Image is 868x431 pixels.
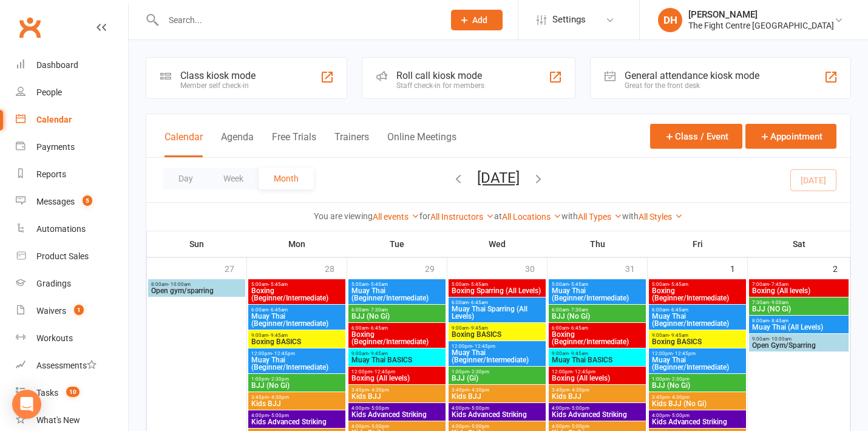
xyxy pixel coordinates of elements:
[451,393,543,400] span: Kids BJJ
[268,282,288,287] span: - 5:45am
[625,258,647,278] div: 31
[36,169,66,179] div: Reports
[16,134,128,161] a: Payments
[651,356,744,371] span: Muay Thai (Beginner/Intermediate)
[425,258,447,278] div: 29
[751,336,846,342] span: 9:00am
[351,287,443,302] span: Muay Thai (Beginner/Intermediate)
[36,251,89,261] div: Product Sales
[351,387,443,393] span: 3:45pm
[569,307,588,313] span: - 7:30am
[251,287,343,302] span: Boxing (Beginner/Intermediate)
[625,70,759,81] div: General attendance kiosk mode
[251,338,343,345] span: Boxing BASICS
[251,418,343,426] span: Kids Advanced Striking
[670,376,690,382] span: - 2:30pm
[494,211,502,221] strong: at
[16,325,128,352] a: Workouts
[551,387,643,393] span: 3:45pm
[651,313,744,327] span: Muay Thai (Beginner/Intermediate)
[334,131,369,157] button: Trainers
[16,297,128,325] a: Waivers 1
[833,258,850,278] div: 2
[451,282,543,287] span: 5:00am
[272,351,295,356] span: - 12:45pm
[651,400,744,407] span: Kids BJJ (No Gi)
[472,15,487,25] span: Add
[369,424,389,429] span: - 5:00pm
[251,307,343,313] span: 6:00am
[351,406,443,411] span: 4:00pm
[351,313,443,320] span: BJJ (No Gi)
[552,6,586,33] span: Settings
[622,211,639,221] strong: with
[268,333,288,338] span: - 9:45am
[751,300,846,305] span: 7:30am
[551,287,643,302] span: Muay Thai (Beginner/Intermediate)
[469,300,488,305] span: - 6:45am
[569,406,589,411] span: - 5:00pm
[36,279,71,288] div: Gradings
[561,211,578,221] strong: with
[451,406,543,411] span: 4:00pm
[451,300,543,305] span: 6:00am
[430,212,494,222] a: All Instructors
[651,282,744,287] span: 5:00am
[36,197,75,206] div: Messages
[208,168,259,189] button: Week
[83,195,92,206] span: 5
[368,307,388,313] span: - 7:30am
[368,325,388,331] span: - 6:45am
[451,387,543,393] span: 3:45pm
[650,124,742,149] button: Class / Event
[351,331,443,345] span: Boxing (Beginner/Intermediate)
[730,258,747,278] div: 1
[351,393,443,400] span: Kids BJJ
[325,258,347,278] div: 28
[670,413,690,418] span: - 5:00pm
[769,336,792,342] span: - 10:00am
[387,131,456,157] button: Online Meetings
[451,287,543,294] span: Boxing Sparring (All Levels)
[351,411,443,418] span: Kids Advanced Striking
[368,282,388,287] span: - 5:45am
[164,131,203,157] button: Calendar
[748,231,850,257] th: Sat
[369,406,389,411] span: - 5:00pm
[16,52,128,79] a: Dashboard
[419,211,430,221] strong: for
[451,305,543,320] span: Muay Thai Sparring (All Levels)
[251,395,343,400] span: 3:45pm
[658,8,682,32] div: DH
[151,287,243,294] span: Open gym/sparring
[669,333,688,338] span: - 9:45am
[225,258,246,278] div: 27
[221,131,254,157] button: Agenda
[477,169,520,186] button: [DATE]
[351,282,443,287] span: 5:00am
[36,361,97,370] div: Assessments
[469,282,488,287] span: - 5:45am
[180,70,256,81] div: Class kiosk mode
[151,282,243,287] span: 8:00am
[259,168,314,189] button: Month
[751,287,846,294] span: Boxing (All levels)
[16,215,128,243] a: Automations
[651,338,744,345] span: Boxing BASICS
[569,282,588,287] span: - 5:45am
[469,424,489,429] span: - 5:00pm
[16,79,128,106] a: People
[670,395,690,400] span: - 4:30pm
[269,395,289,400] span: - 4:30pm
[396,81,484,90] div: Staff check-in for members
[469,387,489,393] span: - 4:30pm
[551,356,643,364] span: Muay Thai BASICS
[651,418,744,426] span: Kids Advanced Striking
[16,161,128,188] a: Reports
[247,231,347,257] th: Mon
[451,375,543,382] span: BJJ (Gi)
[472,344,495,349] span: - 12:45pm
[769,318,788,324] span: - 8:45am
[551,375,643,382] span: Boxing (All levels)
[451,369,543,375] span: 1:00pm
